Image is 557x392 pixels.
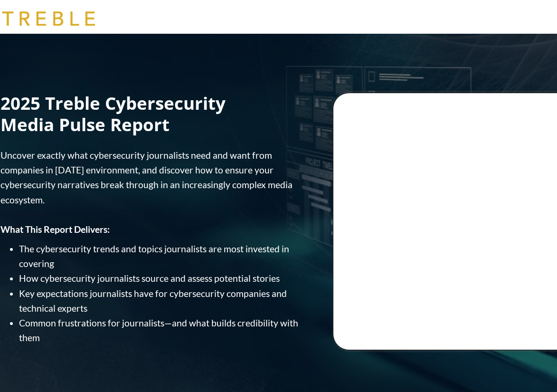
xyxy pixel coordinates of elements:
[19,288,287,314] span: Key expectations journalists have for cybersecurity companies and technical experts
[0,150,293,205] span: Uncover exactly what cybersecurity journalists need and want from companies in [DATE] environment...
[19,273,280,284] span: How cybersecurity journalists source and assess potential stories
[0,91,226,136] span: 2025 Treble Cybersecurity Media Pulse Report
[19,317,298,343] span: Common frustrations for journalists—and what builds credibility with them
[0,224,110,235] strong: What This Report Delivers:
[19,243,289,269] span: The cybersecurity trends and topics journalists are most invested in covering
